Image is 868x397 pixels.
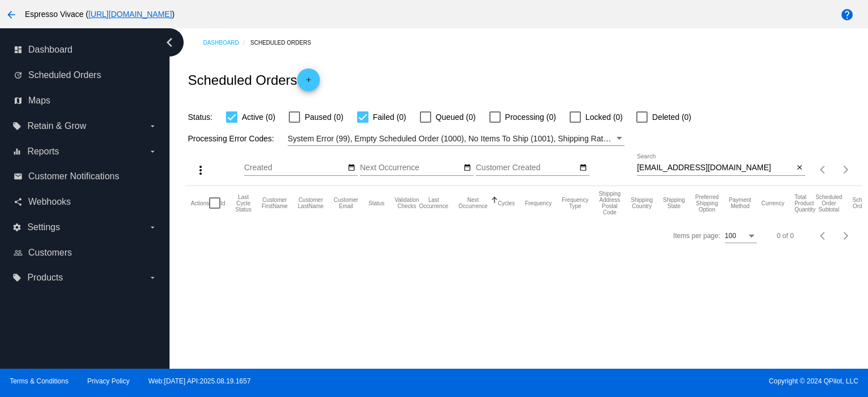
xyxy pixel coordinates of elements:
mat-icon: arrow_back [5,8,18,21]
span: Scheduled Orders [28,70,101,80]
i: local_offer [12,122,21,131]
span: Paused (0) [305,110,343,124]
i: dashboard [14,45,23,54]
mat-icon: close [796,163,804,172]
span: Reports [27,146,59,157]
span: Active (0) [242,110,275,124]
i: map [14,96,23,105]
span: Products [27,273,63,283]
button: Change sorting for ShippingPostcode [598,191,620,215]
a: dashboard Dashboard [14,41,157,59]
a: Terms & Conditions [10,377,68,385]
i: local_offer [12,273,21,282]
mat-select: Filter by Processing Error Codes [288,132,624,146]
i: email [14,172,23,181]
span: Customers [28,248,72,258]
span: Deleted (0) [652,110,691,124]
button: Change sorting for Subtotal [815,194,842,213]
span: Maps [28,96,50,106]
button: Change sorting for Frequency [525,200,552,206]
input: Created [244,163,346,172]
mat-icon: date_range [348,163,355,172]
input: Next Occurrence [360,163,462,172]
button: Change sorting for ShippingState [663,197,685,209]
button: Change sorting for LastOccurrenceUtc [419,197,449,209]
span: Copyright © 2024 QPilot, LLC [444,377,858,385]
a: map Maps [14,92,157,110]
span: Webhooks [28,197,71,207]
button: Change sorting for CurrencyIso [761,200,784,206]
a: people_outline Customers [14,244,157,262]
button: Change sorting for PreferredShippingOption [695,194,719,213]
button: Change sorting for Id [220,200,225,206]
button: Change sorting for LastProcessingCycleId [236,194,251,213]
mat-icon: date_range [579,163,587,172]
mat-select: Items per page: [725,232,757,240]
button: Change sorting for ShippingCountry [631,197,653,209]
button: Clear [793,162,805,174]
div: Items per page: [673,232,720,240]
input: Customer Created [476,163,578,172]
i: update [14,71,23,80]
button: Next page [835,225,857,247]
i: equalizer [12,147,21,156]
button: Change sorting for NextOccurrenceUtc [458,197,488,209]
button: Change sorting for CustomerFirstName [262,197,288,209]
a: [URL][DOMAIN_NAME] [88,10,172,19]
i: settings [12,223,21,232]
span: Settings [27,222,60,232]
mat-header-cell: Actions [190,186,209,220]
a: email Customer Notifications [14,167,157,185]
a: Dashboard [203,34,250,51]
mat-icon: more_vert [194,163,207,177]
mat-icon: add [302,76,315,89]
span: 100 [725,232,736,240]
span: Customer Notifications [28,171,119,182]
button: Next page [835,158,857,181]
button: Change sorting for Status [368,200,384,206]
i: arrow_drop_down [148,273,157,282]
button: Previous page [812,225,835,247]
a: Web:[DATE] API:2025.08.19.1657 [149,377,251,385]
a: Privacy Policy [88,377,130,385]
h2: Scheduled Orders [188,68,319,91]
span: Processing (0) [505,110,556,124]
a: Scheduled Orders [250,34,321,51]
button: Change sorting for PaymentMethod.Type [729,197,751,209]
mat-icon: date_range [463,163,471,172]
span: Locked (0) [585,110,623,124]
span: Status: [188,113,212,122]
mat-header-cell: Total Product Quantity [795,186,815,220]
a: update Scheduled Orders [14,66,157,84]
span: Retain & Grow [27,121,86,131]
mat-icon: help [840,8,854,21]
i: people_outline [14,248,23,257]
i: arrow_drop_down [148,122,157,131]
span: Processing Error Codes: [188,134,274,143]
input: Search [637,163,793,172]
span: Queued (0) [436,110,476,124]
span: Dashboard [28,45,72,55]
button: Change sorting for CustomerLastName [298,197,324,209]
div: 0 of 0 [777,232,794,240]
span: Failed (0) [373,110,406,124]
i: share [14,197,23,206]
button: Change sorting for Cycles [498,200,515,206]
i: arrow_drop_down [148,147,157,156]
mat-header-cell: Validation Checks [394,186,419,220]
i: arrow_drop_down [148,223,157,232]
i: chevron_left [160,33,179,51]
button: Change sorting for FrequencyType [562,197,588,209]
a: share Webhooks [14,193,157,211]
span: Espresso Vivace ( ) [25,10,175,19]
button: Change sorting for CustomerEmail [334,197,358,209]
button: Previous page [812,158,835,181]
